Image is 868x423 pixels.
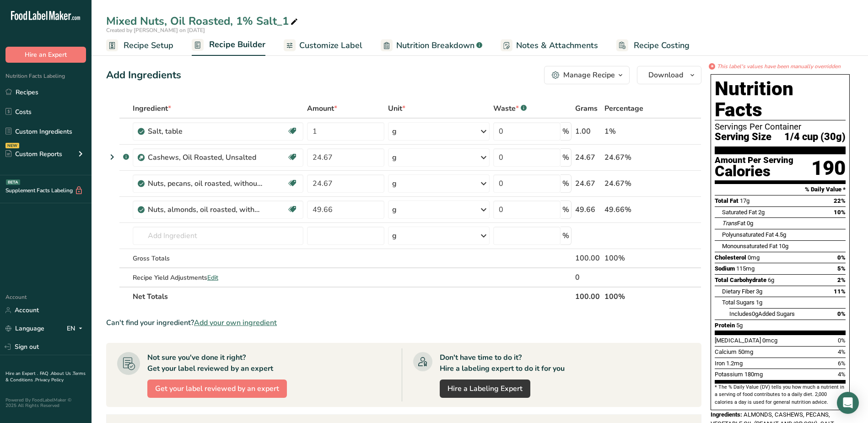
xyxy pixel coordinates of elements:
[756,288,762,295] span: 3g
[106,27,205,34] span: Created by [PERSON_NAME] on [DATE]
[715,197,739,204] span: Total Fat
[711,411,742,418] span: Ingredients:
[106,13,300,29] div: Mixed Nuts, Oil Roasted, 1% Salt_1
[715,265,735,272] span: Sodium
[604,126,658,137] div: 1%
[837,254,846,261] span: 0%
[722,231,774,238] span: Polyunsaturated Fat
[5,143,19,148] div: NEW
[715,122,846,131] div: Servings Per Container
[775,231,786,238] span: 4.5g
[715,131,771,143] span: Serving Size
[717,62,841,70] i: This label's values have been manually overridden
[147,352,273,374] div: Not sure you've done it right? Get your label reviewed by an expert
[5,370,86,383] a: Terms & Conditions .
[194,317,277,328] span: Add your own ingredient
[440,380,530,398] a: Hire a Labeling Expert
[715,165,793,178] div: Calories
[715,348,737,355] span: Calcium
[603,287,660,306] th: 100%
[838,371,846,378] span: 4%
[5,47,86,63] button: Hire an Expert
[392,204,397,215] div: g
[192,34,265,56] a: Recipe Builder
[148,152,262,163] div: Cashews, Oil Roasted, Unsalted
[133,103,171,114] span: Ingredient
[740,197,749,204] span: 17g
[722,243,777,249] span: Monounsaturated Fat
[768,277,774,283] span: 6g
[563,70,615,81] div: Manage Recipe
[715,371,743,378] span: Potassium
[738,348,753,355] span: 50mg
[747,220,753,227] span: 0g
[5,370,38,377] a: Hire an Expert .
[604,204,658,215] div: 49.66%
[392,178,397,189] div: g
[604,152,658,163] div: 24.67%
[575,272,601,283] div: 0
[756,299,762,306] span: 1g
[837,310,846,317] span: 0%
[35,377,64,383] a: Privacy Policy
[493,103,527,114] div: Waste
[106,68,181,83] div: Add Ingredients
[106,317,701,328] div: Can't find your ingredient?
[544,66,630,84] button: Manage Recipe
[744,371,763,378] span: 180mg
[837,392,859,414] div: Open Intercom Messenger
[396,39,474,52] span: Nutrition Breakdown
[131,287,573,306] th: Net Totals
[715,277,766,283] span: Total Carbohydrate
[722,220,737,227] i: Trans
[715,254,746,261] span: Cholesterol
[758,209,765,216] span: 2g
[637,66,701,84] button: Download
[516,39,598,52] span: Notes & Attachments
[284,35,362,56] a: Customize Label
[6,179,20,185] div: BETA
[762,337,777,344] span: 0mcg
[51,370,73,377] a: About Us .
[67,323,86,334] div: EN
[133,273,303,282] div: Recipe Yield Adjustments
[837,265,846,272] span: 5%
[736,322,743,329] span: 5g
[634,39,690,52] span: Recipe Costing
[209,38,265,51] span: Recipe Builder
[573,287,603,306] th: 100.00
[715,384,846,406] section: * The % Daily Value (DV) tells you how much a nutrient in a serving of food contributes to a dail...
[575,126,601,137] div: 1.00
[604,178,658,189] div: 24.67%
[779,243,788,249] span: 10g
[124,39,173,52] span: Recipe Setup
[392,126,397,137] div: g
[40,370,51,377] a: FAQ .
[604,253,658,264] div: 100%
[811,156,846,180] div: 190
[5,149,62,159] div: Custom Reports
[748,254,760,261] span: 0mg
[207,273,218,282] span: Edit
[736,265,755,272] span: 115mg
[715,156,793,165] div: Amount Per Serving
[715,184,846,195] section: % Daily Value *
[834,197,846,204] span: 22%
[388,103,405,114] span: Unit
[299,39,362,52] span: Customize Label
[381,35,482,56] a: Nutrition Breakdown
[307,103,337,114] span: Amount
[575,178,601,189] div: 24.67
[715,337,761,344] span: [MEDICAL_DATA]
[575,152,601,163] div: 24.67
[838,337,846,344] span: 0%
[147,380,287,398] button: Get your label reviewed by an expert
[106,35,173,56] a: Recipe Setup
[133,227,303,245] input: Add Ingredient
[715,360,725,367] span: Iron
[648,70,683,81] span: Download
[726,360,743,367] span: 1.2mg
[722,299,755,306] span: Total Sugars
[722,209,757,216] span: Saturated Fat
[5,397,86,408] div: Powered By FoodLabelMaker © 2025 All Rights Reserved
